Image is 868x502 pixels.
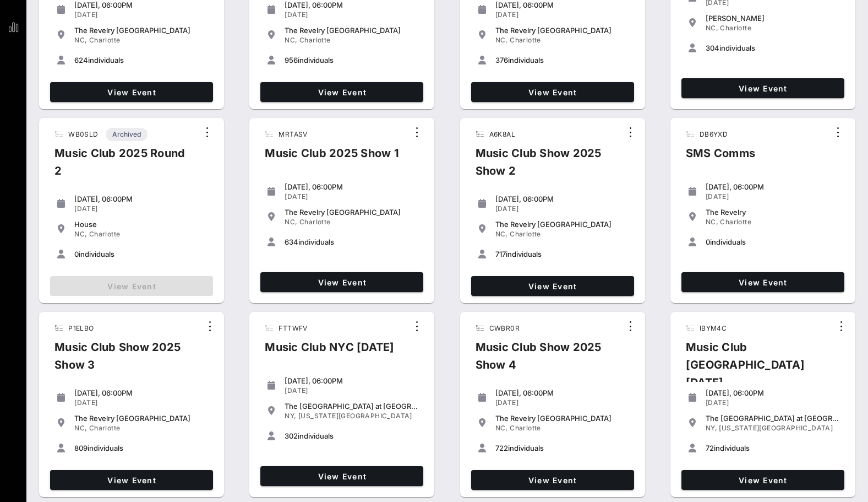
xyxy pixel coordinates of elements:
[677,144,764,171] div: SMS Comms
[46,338,200,382] div: Music Club Show 2025 Show 3
[706,208,840,217] div: The Revelry
[720,24,751,32] span: Charlotte
[510,36,541,44] span: Charlotte
[74,250,79,258] span: 0
[74,10,209,19] div: [DATE]
[706,388,840,397] div: [DATE], 06:00PM
[706,414,840,423] div: The [GEOGRAPHIC_DATA] at [GEOGRAPHIC_DATA]
[74,250,209,258] div: individuals
[706,444,840,452] div: individuals
[74,1,209,9] div: [DATE], 06:00PM
[285,208,419,217] div: The Revelry [GEOGRAPHIC_DATA]
[74,444,209,452] div: individuals
[74,36,87,44] span: NC,
[285,431,298,440] span: 302
[495,444,630,452] div: individuals
[495,444,508,452] span: 722
[495,195,630,203] div: [DATE], 06:00PM
[510,424,541,432] span: Charlotte
[476,282,630,291] span: View Event
[285,412,296,420] span: NY,
[495,250,506,258] span: 717
[89,424,121,432] span: Charlotte
[68,130,98,138] span: WB0SLD
[495,56,630,64] div: individuals
[256,338,403,365] div: Music Club NYC [DATE]
[700,130,728,138] span: DB6YXD
[74,56,209,64] div: individuals
[467,338,622,382] div: Music Club Show 2025 Show 4
[686,278,840,287] span: View Event
[265,472,419,481] span: View Event
[74,414,209,423] div: The Revelry [GEOGRAPHIC_DATA]
[495,204,630,213] div: [DATE]
[54,88,209,97] span: View Event
[495,230,508,238] span: NC,
[285,26,419,35] div: The Revelry [GEOGRAPHIC_DATA]
[471,82,634,102] a: View Event
[681,470,844,490] a: View Event
[50,470,213,490] a: View Event
[74,398,209,407] div: [DATE]
[495,56,508,64] span: 376
[706,398,840,407] div: [DATE]
[285,10,419,19] div: [DATE]
[495,36,508,44] span: NC,
[265,88,419,97] span: View Event
[700,324,727,332] span: IBYM4C
[677,338,832,400] div: Music Club [GEOGRAPHIC_DATA] [DATE]
[285,36,297,44] span: NC,
[495,220,630,229] div: The Revelry [GEOGRAPHIC_DATA]
[476,476,630,485] span: View Event
[74,388,209,397] div: [DATE], 06:00PM
[279,324,307,332] span: FTTWFV
[285,182,419,191] div: [DATE], 06:00PM
[476,88,630,97] span: View Event
[74,195,209,203] div: [DATE], 06:00PM
[46,144,198,188] div: Music Club 2025 Round 2
[260,272,423,292] a: View Event
[285,402,419,411] div: The [GEOGRAPHIC_DATA] at [GEOGRAPHIC_DATA]
[260,466,423,486] a: View Event
[495,250,630,258] div: individuals
[489,324,520,332] span: CWBR0R
[467,144,621,188] div: Music Club Show 2025 Show 2
[74,220,209,229] div: House
[298,412,412,420] span: [US_STATE][GEOGRAPHIC_DATA]
[706,444,714,452] span: 72
[706,24,718,32] span: NC,
[285,376,419,385] div: [DATE], 06:00PM
[74,444,88,452] span: 809
[285,386,419,395] div: [DATE]
[495,26,630,35] div: The Revelry [GEOGRAPHIC_DATA]
[112,128,141,141] span: Archived
[285,192,419,201] div: [DATE]
[68,324,94,332] span: P1ELBO
[510,230,541,238] span: Charlotte
[706,182,840,191] div: [DATE], 06:00PM
[706,44,719,52] span: 304
[706,14,840,23] div: [PERSON_NAME]
[686,84,840,93] span: View Event
[299,218,331,226] span: Charlotte
[74,56,88,64] span: 624
[285,56,419,64] div: individuals
[706,44,840,52] div: individuals
[489,130,515,138] span: A6K8AL
[495,1,630,9] div: [DATE], 06:00PM
[719,424,833,432] span: [US_STATE][GEOGRAPHIC_DATA]
[256,144,408,171] div: Music Club 2025 Show 1
[495,388,630,397] div: [DATE], 06:00PM
[706,218,718,226] span: NC,
[285,237,298,246] span: 634
[285,431,419,440] div: individuals
[681,78,844,98] a: View Event
[50,82,213,102] a: View Event
[74,230,87,238] span: NC,
[260,82,423,102] a: View Event
[495,414,630,423] div: The Revelry [GEOGRAPHIC_DATA]
[706,192,840,201] div: [DATE]
[471,470,634,490] a: View Event
[706,237,840,246] div: individuals
[720,218,751,226] span: Charlotte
